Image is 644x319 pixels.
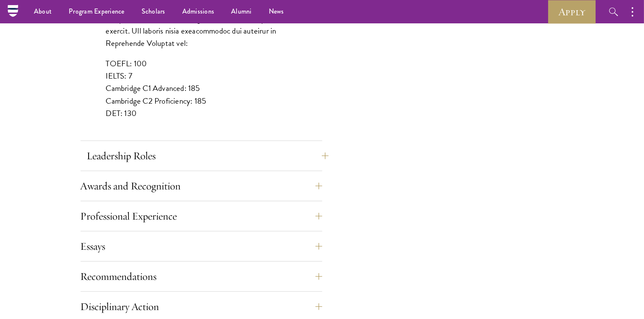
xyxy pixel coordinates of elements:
[81,266,322,287] button: Recommendations
[81,176,322,196] button: Awards and Recognition
[81,206,322,226] button: Professional Experience
[87,146,329,166] button: Leadership Roles
[81,296,322,317] button: Disciplinary Action
[106,57,297,119] p: TOEFL: 100 IELTS: 7 Cambridge C1 Advanced: 185 Cambridge C2 Proficiency: 185 DET: 130
[81,236,322,257] button: Essays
